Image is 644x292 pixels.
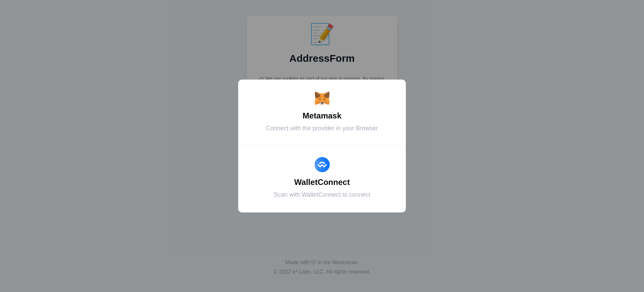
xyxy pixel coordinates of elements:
img: Metamask [315,91,330,106]
div: Scan with WalletConnect to connect [247,190,397,199]
div: WalletConnect [247,176,397,188]
img: WalletConnect [315,157,330,172]
div: Metamask [247,110,397,122]
div: Connect with the provider in your Browser [247,124,397,133]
